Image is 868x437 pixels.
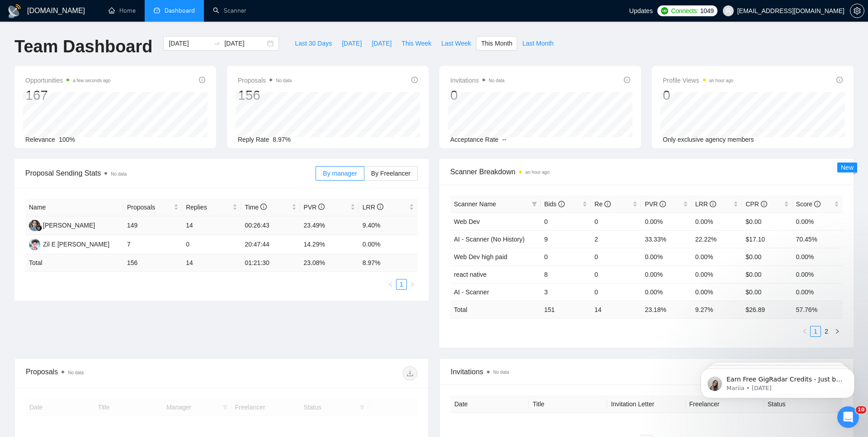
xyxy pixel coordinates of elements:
[517,36,558,51] button: Last Month
[832,326,843,337] button: right
[371,170,410,177] span: By Freelancer
[25,254,123,272] td: Total
[591,265,641,283] td: 0
[385,279,396,290] button: left
[810,326,821,337] li: 1
[123,235,182,254] td: 7
[238,87,292,104] div: 156
[544,200,565,208] span: Bids
[793,265,843,283] td: 0.00%
[388,282,393,287] span: left
[372,38,392,48] span: [DATE]
[29,240,109,247] a: ZEZil E [PERSON_NAME]
[300,216,359,235] td: 23.49%
[396,279,406,289] a: 1
[454,288,489,296] a: AI - Scanner
[451,366,842,377] span: Invitations
[594,200,611,208] span: Re
[337,36,367,51] button: [DATE]
[481,38,512,48] span: This Month
[541,230,591,248] td: 9
[856,406,866,414] span: 10
[836,77,843,83] span: info-circle
[525,170,549,175] time: an hour ago
[686,395,764,413] th: Freelancer
[123,216,182,235] td: 149
[725,8,731,14] span: user
[742,213,792,230] td: $0.00
[692,230,742,248] td: 22.22%
[692,283,742,301] td: 0.00%
[169,38,210,48] input: Start date
[645,200,666,208] span: PVR
[793,230,843,248] td: 70.45%
[43,220,95,230] div: [PERSON_NAME]
[742,230,792,248] td: $17.10
[43,239,109,249] div: Zil E [PERSON_NAME]
[641,213,691,230] td: 0.00%
[607,395,685,413] th: Invitation Letter
[641,265,691,283] td: 0.00%
[108,7,136,14] a: homeHome
[26,366,222,381] div: Proposals
[410,282,415,287] span: right
[530,197,539,211] span: filter
[450,75,505,86] span: Invitations
[260,204,267,210] span: info-circle
[604,201,611,207] span: info-circle
[493,370,509,375] span: No data
[68,370,84,375] span: No data
[532,201,537,207] span: filter
[182,216,241,235] td: 14
[29,221,95,228] a: SL[PERSON_NAME]
[318,204,325,210] span: info-circle
[641,283,691,301] td: 0.00%
[660,201,666,207] span: info-circle
[624,77,630,83] span: info-circle
[25,136,55,143] span: Relevance
[663,136,754,143] span: Only exclusive agency members
[687,349,868,413] iframe: Intercom notifications message
[796,200,821,208] span: Score
[541,301,591,318] td: 151
[476,36,517,51] button: This Month
[850,4,864,18] button: setting
[522,38,553,48] span: Last Month
[295,38,332,48] span: Last 30 Days
[165,7,195,14] span: Dashboard
[832,326,843,337] li: Next Page
[241,216,300,235] td: 00:26:43
[742,283,792,301] td: $0.00
[671,6,698,16] span: Connects:
[441,38,471,48] span: Last Week
[59,136,75,143] span: 100%
[793,301,843,318] td: 57.76 %
[837,406,859,428] iframe: Intercom live chat
[241,254,300,272] td: 01:21:30
[450,136,499,143] span: Acceptance Rate
[821,326,831,336] a: 2
[359,235,418,254] td: 0.00%
[742,248,792,265] td: $0.00
[529,395,607,413] th: Title
[663,75,733,86] span: Profile Views
[213,40,221,47] span: to
[502,136,506,143] span: --
[154,7,160,14] span: dashboard
[692,265,742,283] td: 0.00%
[25,199,123,216] th: Name
[359,216,418,235] td: 9.40%
[342,38,362,48] span: [DATE]
[454,271,486,278] a: react native
[7,4,22,19] img: logo
[451,395,529,413] th: Date
[742,265,792,283] td: $0.00
[811,326,821,336] a: 1
[123,199,182,216] th: Proposals
[199,77,205,83] span: info-circle
[641,230,691,248] td: 33.33%
[182,235,241,254] td: 0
